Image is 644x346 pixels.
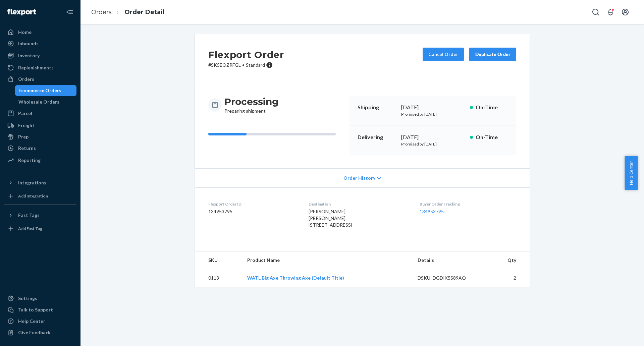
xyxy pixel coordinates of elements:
[401,133,465,141] div: [DATE]
[4,316,76,327] a: Help Center
[412,251,486,269] th: Details
[358,133,396,141] p: Delivering
[224,96,279,108] h3: Processing
[18,52,40,59] div: Inventory
[18,87,61,94] div: Ecommerce Orders
[18,306,53,313] div: Talk to Support
[476,133,508,141] p: On-Time
[4,191,76,201] a: Add Integration
[486,251,530,269] th: Qty
[4,62,76,73] a: Replenishments
[4,131,76,142] a: Prep
[18,76,34,82] div: Orders
[208,201,298,207] dt: Flexport Order ID
[401,141,465,147] p: Promised by [DATE]
[18,145,36,152] div: Returns
[195,251,242,269] th: SKU
[18,329,51,336] div: Give Feedback
[18,212,40,219] div: Fast Tags
[18,133,29,140] div: Prep
[246,62,265,68] span: Standard
[4,155,76,166] a: Reporting
[18,110,32,117] div: Parcel
[4,223,76,234] a: Add Fast Tag
[4,210,76,221] button: Fast Tags
[86,2,170,22] ol: breadcrumbs
[208,62,284,68] p: # SK5EOZRFGL
[18,40,39,47] div: Inbounds
[619,5,632,19] button: Open account menu
[486,269,530,287] td: 2
[4,327,76,338] button: Give Feedback
[604,5,617,19] button: Open notifications
[4,143,76,154] a: Returns
[208,208,298,215] dd: 134953795
[4,304,76,315] button: Talk to Support
[195,269,242,287] td: 0113
[309,209,352,228] span: [PERSON_NAME] [PERSON_NAME] [STREET_ADDRESS]
[242,251,413,269] th: Product Name
[4,293,76,304] a: Settings
[18,226,42,231] div: Add Fast Tag
[420,209,444,214] a: 134953795
[475,51,511,58] div: Duplicate Order
[476,104,508,111] p: On-Time
[18,64,54,71] div: Replenishments
[91,8,112,16] a: Orders
[401,111,465,117] p: Promised by [DATE]
[418,275,481,281] div: DSKU: DGDIX5S89AQ
[18,122,35,129] div: Freight
[18,179,46,186] div: Integrations
[420,201,516,207] dt: Buyer Order Tracking
[625,156,638,190] button: Help Center
[208,48,284,62] h2: Flexport Order
[15,85,77,96] a: Ecommerce Orders
[401,104,465,111] div: [DATE]
[7,9,36,15] img: Flexport logo
[4,27,76,38] a: Home
[4,74,76,84] a: Orders
[589,5,602,19] button: Open Search Box
[224,96,279,114] div: Preparing shipment
[343,175,375,181] span: Order History
[242,62,245,68] span: •
[358,104,396,111] p: Shipping
[18,318,45,325] div: Help Center
[18,29,32,36] div: Home
[4,50,76,61] a: Inventory
[4,108,76,119] a: Parcel
[18,99,59,105] div: Wholesale Orders
[18,157,41,164] div: Reporting
[4,38,76,49] a: Inbounds
[4,177,76,188] button: Integrations
[18,193,48,199] div: Add Integration
[15,97,77,107] a: Wholesale Orders
[309,201,409,207] dt: Destination
[63,5,76,19] button: Close Navigation
[601,326,637,343] iframe: Opens a widget where you can chat to one of our agents
[124,8,164,16] a: Order Detail
[18,295,37,302] div: Settings
[247,275,344,281] a: WATL Big Axe Throwing Axe (Default Title)
[423,48,464,61] button: Cancel Order
[4,120,76,131] a: Freight
[469,48,516,61] button: Duplicate Order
